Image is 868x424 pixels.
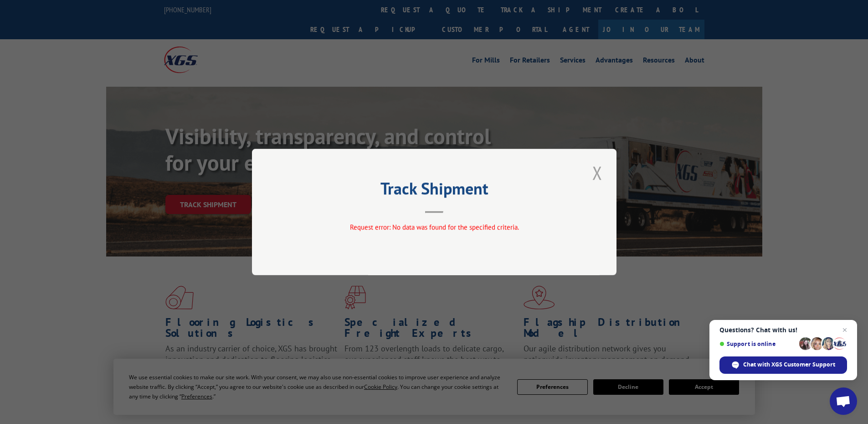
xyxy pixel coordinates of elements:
[590,160,605,185] button: Close modal
[830,387,857,415] a: Open chat
[743,361,835,369] span: Chat with XGS Customer Support
[298,182,571,199] h2: Track Shipment
[349,223,519,231] span: Request error: No data was found for the specified criteria.
[719,340,796,347] span: Support is online
[719,326,847,334] span: Questions? Chat with us!
[719,356,847,374] span: Chat with XGS Customer Support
